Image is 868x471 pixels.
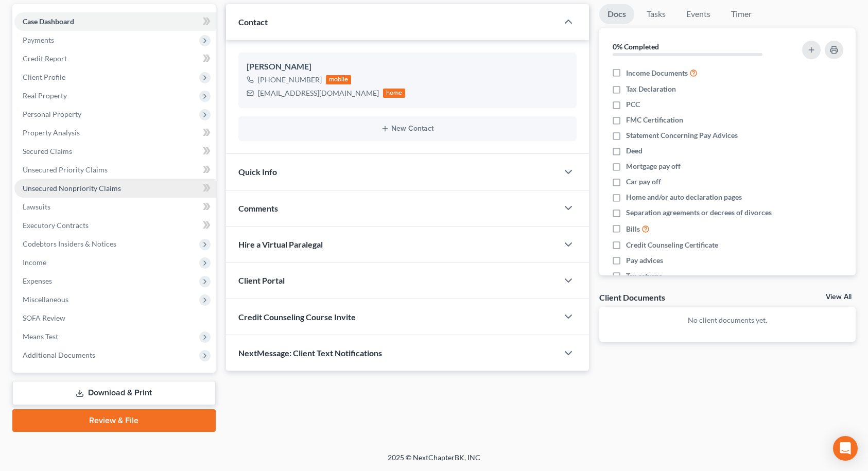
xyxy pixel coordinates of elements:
[626,240,718,250] span: Credit Counseling Certificate
[23,54,67,63] span: Credit Report
[833,436,858,461] div: Open Intercom Messenger
[626,130,738,141] span: Statement Concerning Pay Advices
[14,142,216,161] a: Secured Claims
[626,192,742,202] span: Home and/or auto declaration pages
[23,36,54,44] span: Payments
[14,309,216,327] a: SOFA Review
[238,167,277,177] span: Quick Info
[626,115,683,125] span: FMC Certification
[626,161,681,171] span: Mortgage pay off
[23,147,72,155] span: Secured Claims
[238,312,356,322] span: Credit Counseling Course Invite
[607,315,847,325] p: No client documents yet.
[599,4,634,24] a: Docs
[723,4,760,24] a: Timer
[626,177,661,187] span: Car pay off
[247,125,568,133] button: New Contact
[626,271,662,281] span: Tax returns
[626,68,688,78] span: Income Documents
[626,255,663,266] span: Pay advices
[258,75,322,85] div: [PHONE_NUMBER]
[238,239,323,249] span: Hire a Virtual Paralegal
[141,452,727,471] div: 2025 © NextChapterBK, INC
[14,198,216,216] a: Lawsuits
[23,295,68,304] span: Miscellaneous
[599,292,665,303] div: Client Documents
[14,124,216,142] a: Property Analysis
[626,224,640,234] span: Bills
[258,88,379,98] div: [EMAIL_ADDRESS][DOMAIN_NAME]
[23,332,58,341] span: Means Test
[12,381,216,405] a: Download & Print
[23,221,89,230] span: Executory Contracts
[14,49,216,68] a: Credit Report
[238,348,382,358] span: NextMessage: Client Text Notifications
[23,165,108,174] span: Unsecured Priority Claims
[326,75,352,84] div: mobile
[23,202,50,211] span: Lawsuits
[23,128,80,137] span: Property Analysis
[23,313,65,322] span: SOFA Review
[626,146,643,156] span: Deed
[23,184,121,193] span: Unsecured Nonpriority Claims
[23,239,116,248] span: Codebtors Insiders & Notices
[638,4,674,24] a: Tasks
[826,293,852,301] a: View All
[626,99,640,110] span: PCC
[626,207,772,218] span: Separation agreements or decrees of divorces
[23,351,95,359] span: Additional Documents
[14,179,216,198] a: Unsecured Nonpriority Claims
[23,17,74,26] span: Case Dashboard
[12,409,216,432] a: Review & File
[247,61,568,73] div: [PERSON_NAME]
[238,203,278,213] span: Comments
[678,4,719,24] a: Events
[383,89,406,98] div: home
[14,12,216,31] a: Case Dashboard
[23,110,81,118] span: Personal Property
[23,258,46,267] span: Income
[238,17,268,27] span: Contact
[613,42,659,51] strong: 0% Completed
[23,91,67,100] span: Real Property
[238,275,285,285] span: Client Portal
[23,73,65,81] span: Client Profile
[14,161,216,179] a: Unsecured Priority Claims
[626,84,676,94] span: Tax Declaration
[23,276,52,285] span: Expenses
[14,216,216,235] a: Executory Contracts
